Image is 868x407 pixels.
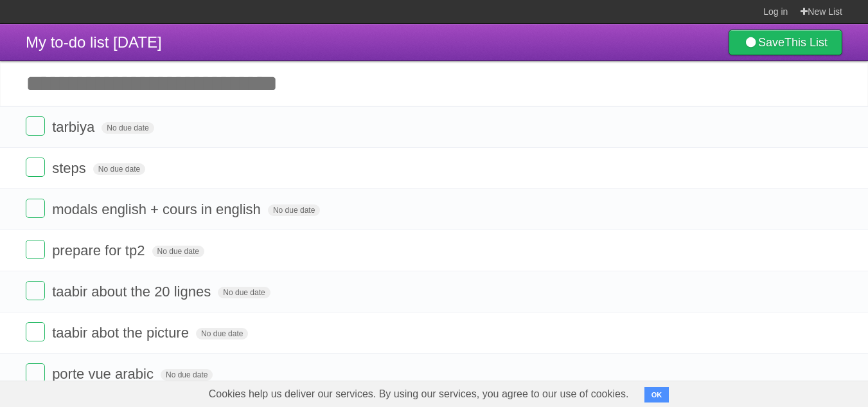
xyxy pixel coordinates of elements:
a: SaveThis List [729,30,842,55]
span: prepare for tp2 [52,242,148,258]
label: Done [26,363,45,383]
span: steps [52,160,89,176]
span: No due date [196,328,248,339]
span: No due date [102,122,154,134]
label: Done [26,322,45,341]
span: No due date [152,246,204,257]
span: No due date [93,163,145,175]
span: Cookies help us deliver our services. By using our services, you agree to our use of cookies. [196,381,642,407]
span: modals english + cours in english [52,201,264,217]
label: Done [26,116,45,136]
b: This List [784,36,828,49]
span: My to-do list [DATE] [26,33,162,51]
label: Done [26,199,45,218]
span: No due date [218,287,270,298]
span: taabir about the 20 lignes [52,284,214,300]
span: No due date [268,204,320,216]
span: No due date [161,369,213,381]
span: porte vue arabic [52,366,157,382]
label: Done [26,158,45,177]
label: Done [26,240,45,259]
label: Done [26,281,45,300]
button: OK [644,387,669,402]
span: tarbiya [52,119,98,135]
span: taabir abot the picture [52,325,192,341]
